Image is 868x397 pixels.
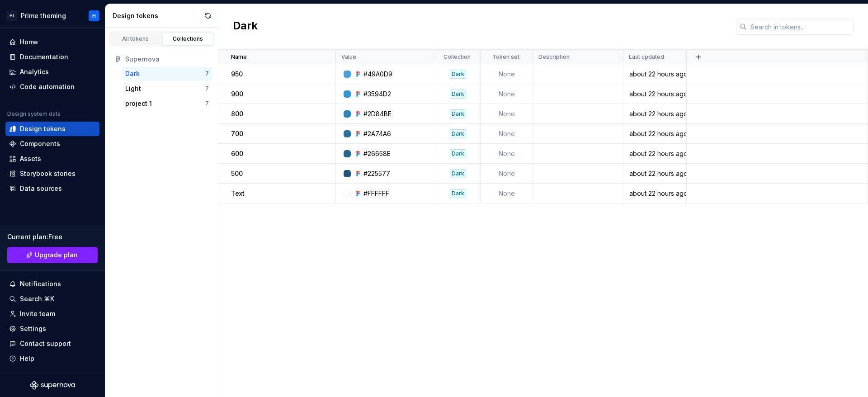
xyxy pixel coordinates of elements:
[624,70,686,79] div: about 22 hours ago
[363,129,391,138] div: #2A74A6
[92,12,96,19] div: H
[538,53,570,61] p: Description
[5,166,99,181] a: Storybook stories
[30,381,75,390] svg: Supernova Logo
[20,124,66,133] div: Design tokens
[363,149,391,158] div: #26658E
[231,189,245,198] p: Text
[747,19,854,35] input: Search in tokens...
[231,129,243,138] p: 700
[450,70,466,79] div: Dark
[20,154,41,163] div: Assets
[5,292,99,306] button: Search ⌘K
[122,66,212,81] button: Dark7
[20,38,38,47] div: Home
[231,53,247,61] p: Name
[5,351,99,366] button: Help
[492,53,519,61] p: Token set
[363,109,392,118] div: #2D84BE
[125,84,141,93] div: Light
[113,35,158,43] div: All tokens
[20,309,55,318] div: Invite team
[363,169,390,178] div: #225577
[231,90,243,99] p: 900
[20,184,62,193] div: Data sources
[205,70,209,77] div: 7
[231,109,243,118] p: 800
[20,52,68,61] div: Documentation
[363,90,391,99] div: #3594D2
[5,35,99,49] a: Home
[5,151,99,166] a: Assets
[231,70,243,79] p: 950
[125,55,209,64] div: Supernova
[443,53,471,61] p: Collection
[481,144,533,164] td: None
[20,169,75,178] div: Storybook stories
[481,164,533,184] td: None
[481,124,533,144] td: None
[481,64,533,84] td: None
[5,137,99,151] a: Components
[205,85,209,92] div: 7
[341,53,356,61] p: Value
[125,69,140,78] div: Dark
[624,189,686,198] div: about 22 hours ago
[450,90,466,99] div: Dark
[624,129,686,138] div: about 22 hours ago
[363,189,389,198] div: #FFFFFF
[35,250,78,260] span: Upgrade plan
[5,122,99,136] a: Design tokens
[20,294,54,303] div: Search ⌘K
[450,169,466,178] div: Dark
[122,81,212,96] button: Light7
[5,50,99,64] a: Documentation
[5,181,99,196] a: Data sources
[450,149,466,158] div: Dark
[20,324,46,333] div: Settings
[20,354,34,363] div: Help
[5,336,99,351] button: Contact support
[450,129,466,138] div: Dark
[231,169,243,178] p: 500
[5,65,99,79] a: Analytics
[231,149,243,158] p: 600
[624,109,686,118] div: about 22 hours ago
[450,189,466,198] div: Dark
[450,109,466,118] div: Dark
[20,67,49,76] div: Analytics
[5,80,99,94] a: Code automation
[481,104,533,124] td: None
[113,11,202,20] div: Design tokens
[6,10,17,21] div: HI
[624,169,686,178] div: about 22 hours ago
[233,19,258,35] h2: Dark
[481,84,533,104] td: None
[629,53,664,61] p: Last updated
[363,70,392,79] div: #49A0D9
[21,11,66,20] div: Prime theming
[5,307,99,321] a: Invite team
[2,6,103,25] button: HIPrime themingH
[20,339,71,348] div: Contact support
[20,82,75,91] div: Code automation
[7,247,98,263] a: Upgrade plan
[624,149,686,158] div: about 22 hours ago
[481,184,533,203] td: None
[5,321,99,336] a: Settings
[20,279,61,288] div: Notifications
[165,35,211,43] div: Collections
[7,110,61,118] div: Design system data
[122,96,212,111] button: project 17
[125,99,152,108] div: project 1
[7,232,98,241] div: Current plan : Free
[624,90,686,99] div: about 22 hours ago
[5,277,99,291] button: Notifications
[205,100,209,107] div: 7
[20,139,60,148] div: Components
